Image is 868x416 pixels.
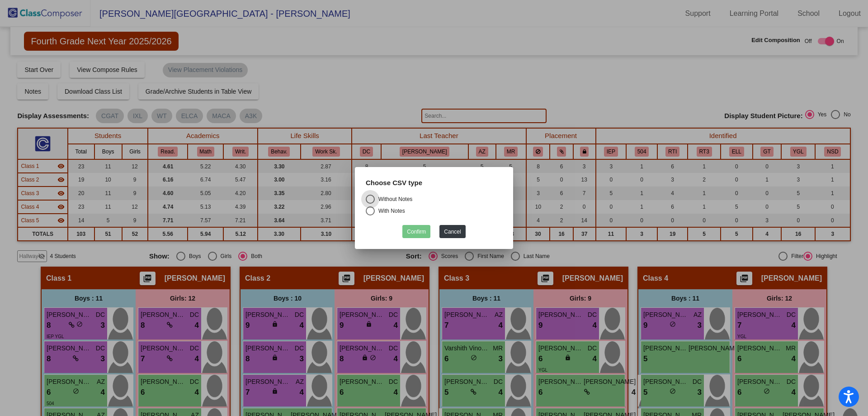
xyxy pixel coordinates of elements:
[375,207,405,215] div: With Notes
[375,195,412,203] div: Without Notes
[439,225,465,238] button: Cancel
[366,195,502,218] mat-radio-group: Select an option
[366,178,422,188] label: Choose CSV type
[402,225,430,238] button: Confirm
